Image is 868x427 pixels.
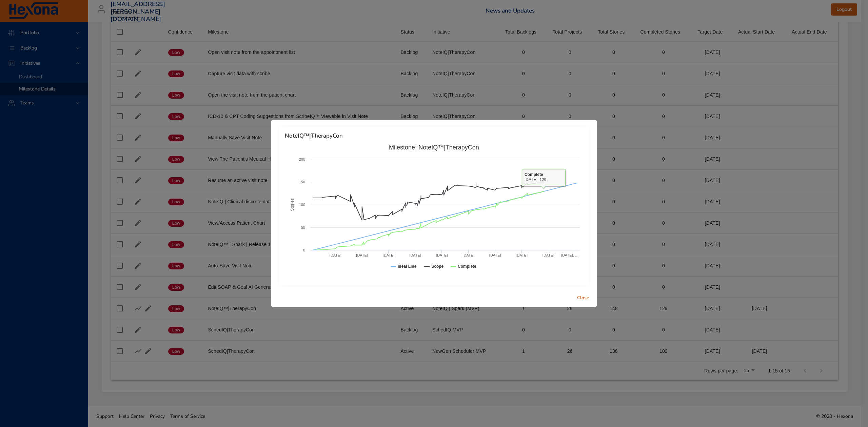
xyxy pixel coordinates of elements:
text: [DATE] [542,253,554,257]
text: 50 [301,225,305,229]
text: 100 [299,203,305,207]
text: Stories [290,198,295,211]
h6: NoteIQ™|TherapyCon [285,133,583,139]
text: [DATE] [356,253,368,257]
span: Close [575,294,591,302]
button: Close [572,292,594,304]
text: [DATE], … [561,253,579,257]
text: [DATE] [436,253,448,257]
text: [DATE] [383,253,395,257]
text: Ideal Line [398,264,417,269]
text: [DATE] [409,253,421,257]
text: 150 [299,180,305,184]
text: Complete [458,264,476,269]
text: 0 [303,248,305,252]
text: Milestone: NoteIQ™|TherapyCon [389,144,479,151]
text: [DATE] [516,253,528,257]
text: [DATE] [330,253,341,257]
text: 200 [299,157,305,161]
text: Scope [431,264,443,269]
text: [DATE] [462,253,474,257]
text: [DATE] [489,253,501,257]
